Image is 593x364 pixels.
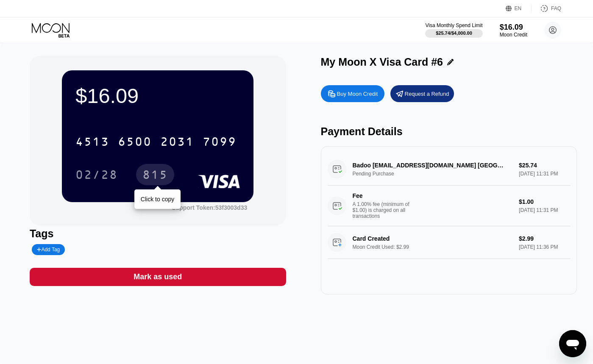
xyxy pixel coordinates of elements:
[32,244,65,255] div: Add Tag
[141,196,174,203] div: Click to copy
[425,22,482,38] div: Visa Monthly Spend Limit$25.74/$4,000.00
[551,6,561,11] div: FAQ
[337,90,378,97] div: Buy Moon Credit
[390,85,454,102] div: Request a Refund
[30,228,286,240] div: Tags
[118,136,152,150] div: 6500
[519,207,570,213] div: [DATE] 11:31 PM
[559,330,586,357] iframe: Button to launch messaging window, conversation in progress
[172,204,247,211] div: Support Token: 53f3003d33
[136,164,174,185] div: 815
[328,186,571,226] div: FeeA 1.00% fee (minimum of $1.00) is charged on all transactions$1.00[DATE] 11:31 PM
[70,131,242,152] div: 4513650020317099
[75,136,109,150] div: 4513
[506,4,532,13] div: EN
[532,4,561,13] div: FAQ
[353,192,412,199] div: Fee
[353,201,416,219] div: A 1.00% fee (minimum of $1.00) is charged on all transactions
[134,272,182,282] div: Mark as used
[500,32,527,38] div: Moon Credit
[321,85,384,102] div: Buy Moon Credit
[37,247,60,253] div: Add Tag
[75,84,240,108] div: $16.09
[160,136,194,150] div: 2031
[425,22,482,28] div: Visa Monthly Spend Limit
[321,125,577,138] div: Payment Details
[515,6,522,11] div: EN
[519,198,570,205] div: $1.00
[436,31,472,36] div: $25.74 / $4,000.00
[500,23,527,38] div: $16.09Moon Credit
[321,56,443,68] div: My Moon X Visa Card #6
[500,23,527,32] div: $16.09
[75,169,118,183] div: 02/28
[142,169,168,183] div: 815
[203,136,237,150] div: 7099
[69,164,124,185] div: 02/28
[30,268,286,286] div: Mark as used
[405,90,449,97] div: Request a Refund
[172,204,247,211] div: Support Token:53f3003d33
